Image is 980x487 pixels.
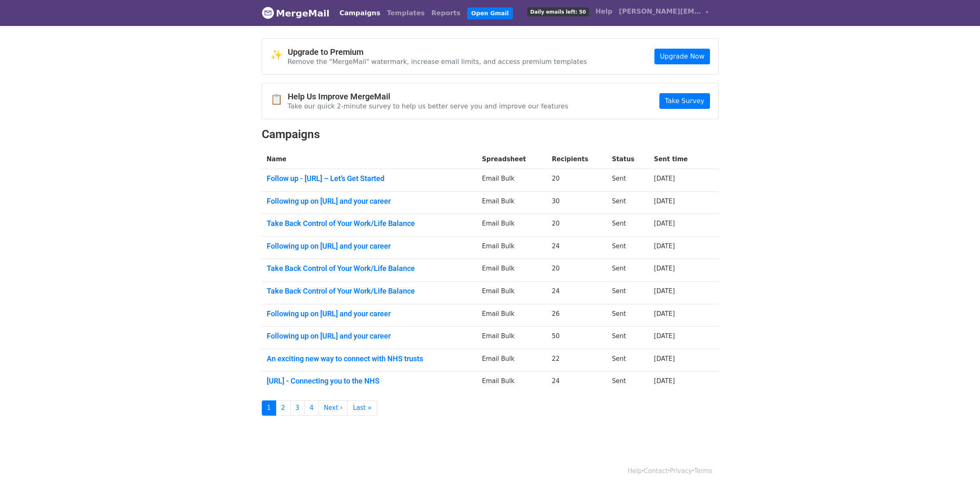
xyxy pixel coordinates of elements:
[477,282,547,304] td: Email Bulk
[694,467,712,475] a: Terms
[649,150,706,169] th: Sent time
[262,127,719,141] h2: Campaigns
[607,150,649,169] th: Status
[670,467,692,475] a: Privacy
[477,214,547,237] td: Email Bulk
[654,220,675,227] a: [DATE]
[336,5,384,21] a: Campaigns
[547,282,607,304] td: 24
[547,150,607,169] th: Recipients
[270,49,288,61] span: ✨
[547,214,607,237] td: 20
[547,191,607,214] td: 30
[654,265,675,272] a: [DATE]
[267,219,472,228] a: Take Back Control of Your Work/Life Balance
[547,372,607,394] td: 24
[654,242,675,250] a: [DATE]
[607,259,649,282] td: Sent
[592,3,616,20] a: Help
[477,150,547,169] th: Spreadsheet
[347,400,377,416] a: Last »
[547,349,607,372] td: 22
[477,259,547,282] td: Email Bulk
[547,327,607,349] td: 50
[547,259,607,282] td: 20
[527,7,589,16] span: Daily emails left: 50
[607,214,649,237] td: Sent
[304,400,319,416] a: 4
[290,400,305,416] a: 3
[467,7,513,19] a: Open Gmail
[659,93,710,109] a: Take Survey
[267,309,472,318] a: Following up on [URL] and your career
[644,467,668,475] a: Contact
[270,94,288,106] span: 📋
[262,400,277,416] a: 1
[654,310,675,318] a: [DATE]
[267,264,472,273] a: Take Back Control of Your Work/Life Balance
[288,102,568,111] p: Take our quick 2-minute survey to help us better serve you and improve our features
[654,198,675,205] a: [DATE]
[547,169,607,192] td: 20
[262,5,330,22] a: MergeMail
[477,169,547,192] td: Email Bulk
[607,282,649,304] td: Sent
[428,5,464,21] a: Reports
[288,57,587,66] p: Remove the "MergeMail" watermark, increase email limits, and access premium templates
[477,327,547,349] td: Email Bulk
[267,376,472,386] a: [URL] - Connecting you to the NHS
[654,332,675,340] a: [DATE]
[276,400,291,416] a: 2
[547,304,607,327] td: 26
[607,304,649,327] td: Sent
[524,3,592,20] a: Daily emails left: 50
[547,236,607,259] td: 24
[654,377,675,385] a: [DATE]
[477,236,547,259] td: Email Bulk
[607,236,649,259] td: Sent
[477,349,547,372] td: Email Bulk
[267,354,472,363] a: An exciting new way to connect with NHS trusts
[267,332,472,341] a: Following up on [URL] and your career
[267,197,472,206] a: Following up on [URL] and your career
[654,49,710,64] a: Upgrade Now
[288,92,568,101] h4: Help Us Improve MergeMail
[477,304,547,327] td: Email Bulk
[654,287,675,295] a: [DATE]
[654,175,675,182] a: [DATE]
[267,174,472,183] a: Follow up - [URL] – Let’s Get Started
[607,191,649,214] td: Sent
[288,47,587,57] h4: Upgrade to Premium
[619,7,701,16] span: [PERSON_NAME][EMAIL_ADDRESS][PERSON_NAME]
[267,242,472,251] a: Following up on [URL] and your career
[628,467,642,475] a: Help
[477,191,547,214] td: Email Bulk
[607,372,649,394] td: Sent
[477,372,547,394] td: Email Bulk
[267,287,472,296] a: Take Back Control of Your Work/Life Balance
[616,3,712,23] a: [PERSON_NAME][EMAIL_ADDRESS][PERSON_NAME]
[262,7,274,19] img: MergeMail logo
[262,150,477,169] th: Name
[607,327,649,349] td: Sent
[319,400,348,416] a: Next ›
[384,5,428,21] a: Templates
[654,355,675,362] a: [DATE]
[607,349,649,372] td: Sent
[607,169,649,192] td: Sent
